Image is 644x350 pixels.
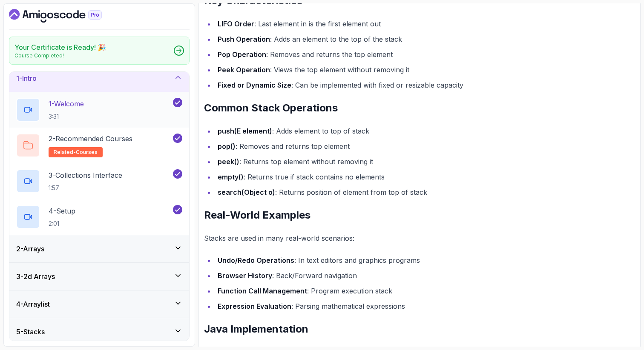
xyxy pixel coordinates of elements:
strong: search(Object o) [218,188,275,196]
p: Stacks are used in many real-world scenarios: [204,232,635,244]
li: : Removes and returns the top element [215,48,635,60]
p: 4 - Setup [49,206,75,216]
li: : In text editors and graphics programs [215,254,635,266]
strong: Undo/Redo Operations [218,256,294,265]
button: 2-Recommended Coursesrelated-courses [16,134,182,157]
strong: Expression Evaluation [218,302,291,310]
h2: Your Certificate is Ready! 🎉 [14,42,106,52]
li: : Parsing mathematical expressions [215,300,635,312]
span: related-courses [54,149,98,156]
p: 3:31 [49,112,84,121]
strong: pop() [218,142,236,151]
li: : Returns position of element from top of stack [215,186,635,198]
button: 5-Stacks [9,318,189,345]
li: : Removes and returns top element [215,140,635,152]
p: 1:57 [49,184,122,192]
p: 3 - Collections Interface [49,170,122,180]
li: : Adds element to top of stack [215,125,635,137]
h3: 5 - Stacks [16,327,45,337]
li: : Returns true if stack contains no elements [215,171,635,183]
a: Dashboard [9,9,121,23]
li: : Program execution stack [215,285,635,297]
strong: Fixed or Dynamic Size [218,81,291,89]
a: Your Certificate is Ready! 🎉Course Completed! [9,37,190,65]
strong: Function Call Management [218,287,307,295]
h2: Java Implementation [204,322,635,336]
button: 3-Collections Interface1:57 [16,169,182,193]
h3: 3 - 2d Arrays [16,271,55,282]
button: 3-2d Arrays [9,263,189,290]
strong: push(E element) [218,127,272,135]
li: : Last element in is the first element out [215,18,635,30]
button: 4-Setup2:01 [16,205,182,229]
strong: Pop Operation [218,50,266,59]
li: : Views the top element without removing it [215,64,635,76]
p: Course Completed! [14,52,106,59]
h2: Common Stack Operations [204,101,635,115]
strong: LIFO Order [218,20,254,28]
strong: Push Operation [218,35,270,43]
strong: Browser History [218,271,272,280]
p: 2 - Recommended Courses [49,134,132,144]
li: : Returns top element without removing it [215,156,635,168]
li: : Back/Forward navigation [215,270,635,282]
h3: 2 - Arrays [16,244,44,254]
button: 4-Arraylist [9,290,189,318]
button: 1-Intro [9,65,189,92]
button: 2-Arrays [9,235,189,262]
strong: Peek Operation [218,65,270,74]
li: : Adds an element to the top of the stack [215,33,635,45]
h3: 4 - Arraylist [16,299,50,309]
li: : Can be implemented with fixed or resizable capacity [215,79,635,91]
strong: empty() [218,173,244,181]
button: 1-Welcome3:31 [16,98,182,122]
h2: Real-World Examples [204,208,635,222]
h3: 1 - Intro [16,73,37,83]
p: 1 - Welcome [49,99,84,109]
strong: peek() [218,157,239,166]
p: 2:01 [49,219,75,228]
